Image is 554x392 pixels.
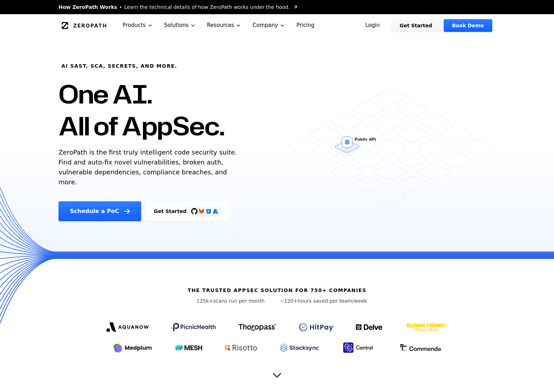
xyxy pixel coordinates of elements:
button: Products [117,14,159,37]
a: Get StartedGitHubGitLabAzure [145,201,229,221]
a: Login [357,19,388,32]
img: Mesh [175,345,202,351]
h6: AI SAST, SCA, Secrets, and more. [61,62,177,69]
h1: One AI. All of AppSec. [59,78,224,142]
svg: Bitbucket [205,207,212,215]
img: GitLab [194,204,209,218]
a: Book Demo [444,19,492,32]
a: How ZeroPath WorksLearn the technical details of how ZeroPath works under the hood. [59,4,298,11]
p: scans run per month [187,297,274,304]
nav: Global [50,14,504,37]
a: Schedule a PoC [59,201,141,221]
img: GYG [406,319,448,336]
span: How ZeroPath Works [59,4,117,11]
button: Solutions [159,14,201,37]
p: ZeroPath is the first truly intelligent code security suite. Find and auto-fix novel vulnerabilit... [59,147,240,187]
p: hours saved per team/week [280,297,367,304]
a: Get Started [391,19,441,32]
h6: The trusted AppSec solution for 750+ companies [188,287,366,294]
img: Azure [213,208,218,214]
img: GitHub [191,208,198,214]
button: Scroll to next section [270,365,284,379]
img: Central [342,341,377,354]
img: Stacksync [280,343,319,352]
span: Learn the technical details of how ZeroPath works under the hood. [124,4,290,11]
a: Pricing [291,14,320,37]
span: ~120+ [280,298,298,304]
img: Thoropass [238,324,276,331]
button: Resources [201,14,247,37]
button: Company [247,14,291,37]
img: Medplum [113,342,153,353]
span: 125k+ [196,298,213,304]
